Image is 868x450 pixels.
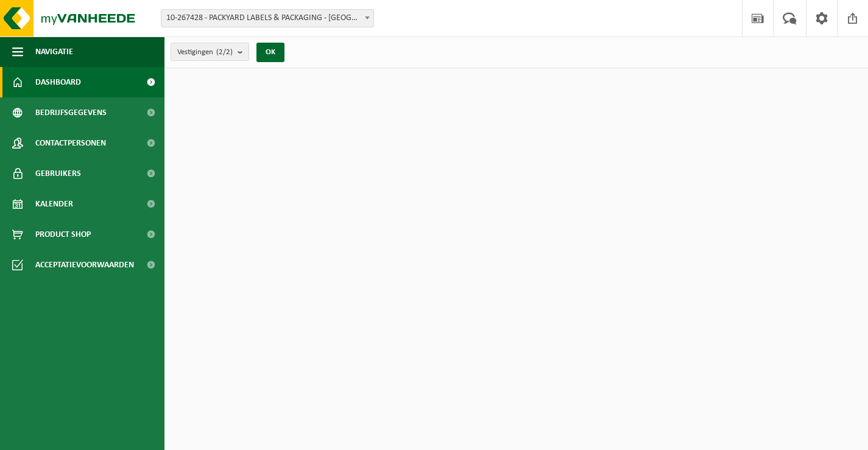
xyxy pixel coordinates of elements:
span: Bedrijfsgegevens [35,97,107,128]
span: 10-267428 - PACKYARD LABELS & PACKAGING - NAZARETH [161,9,374,27]
span: Kalender [35,189,73,219]
span: Product Shop [35,219,91,250]
span: Navigatie [35,37,73,67]
span: Gebruikers [35,158,81,189]
span: Acceptatievoorwaarden [35,250,134,280]
count: (2/2) [216,48,233,56]
span: 10-267428 - PACKYARD LABELS & PACKAGING - NAZARETH [161,10,373,27]
button: Vestigingen(2/2) [171,43,249,61]
span: Vestigingen [177,43,233,62]
span: Dashboard [35,67,81,97]
span: Contactpersonen [35,128,106,158]
button: OK [256,43,284,62]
